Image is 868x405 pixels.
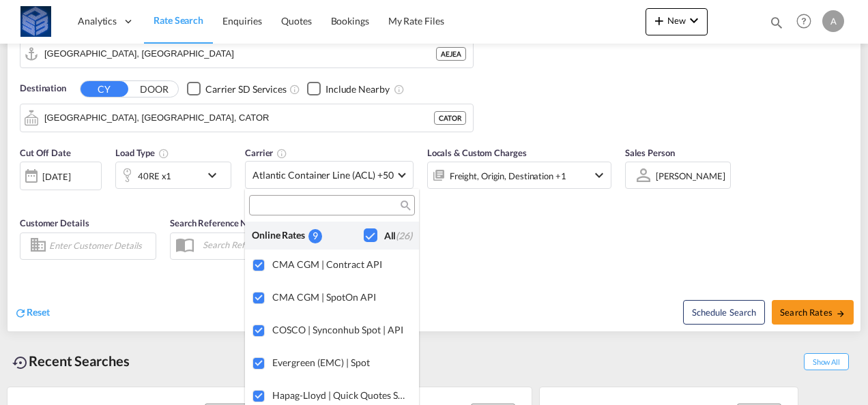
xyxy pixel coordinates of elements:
md-checkbox: Checkbox No Ink [364,228,412,243]
span: (26) [396,230,412,241]
div: Online Rates [252,228,308,243]
md-icon: icon-magnify [399,200,409,211]
div: CMA CGM | Contract API [272,258,408,270]
div: COSCO | Synconhub Spot | API [272,324,408,335]
div: All [384,229,412,243]
div: Hapag-Lloyd | Quick Quotes Spot [272,389,408,401]
div: CMA CGM | SpotOn API [272,291,408,303]
div: Evergreen (EMC) | Spot [272,357,408,368]
div: 9 [308,229,322,243]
